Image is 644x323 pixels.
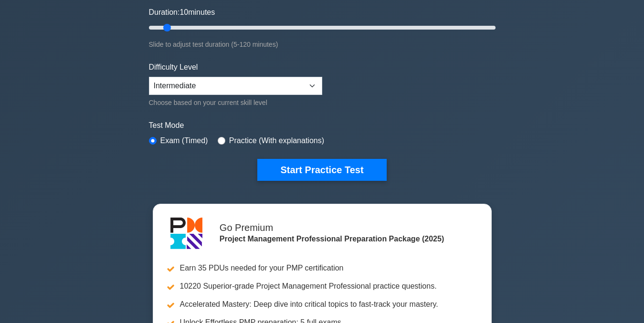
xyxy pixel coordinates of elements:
[149,97,322,108] div: Choose based on your current skill level
[149,120,496,131] label: Test Mode
[149,62,198,73] label: Difficulty Level
[229,135,324,146] label: Practice (With explanations)
[179,8,188,16] span: 10
[160,135,208,146] label: Exam (Timed)
[149,7,215,18] label: Duration: minutes
[149,39,496,50] div: Slide to adjust test duration (5-120 minutes)
[257,159,386,181] button: Start Practice Test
